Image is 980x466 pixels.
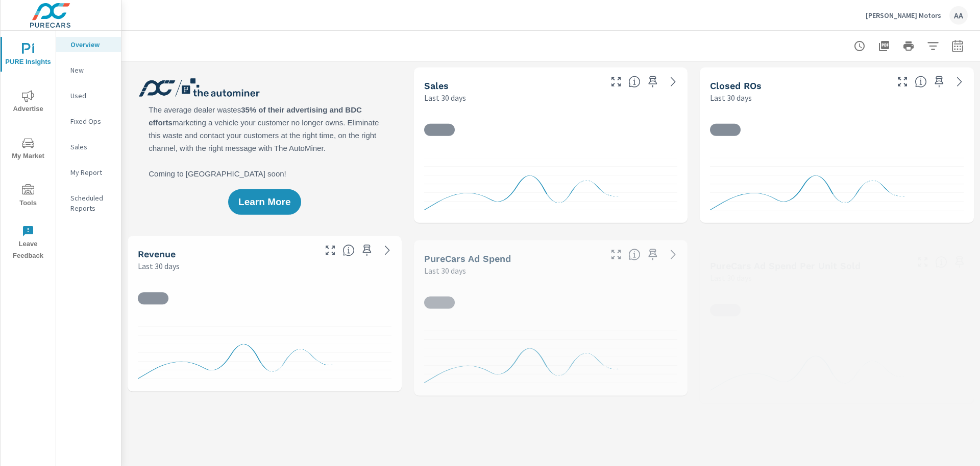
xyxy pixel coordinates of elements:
span: Learn More [238,197,290,207]
span: Leave Feedback [4,225,53,262]
span: Save this to your personalized report [951,254,968,270]
button: Print Report [898,36,919,56]
div: New [56,62,121,78]
span: Number of Repair Orders Closed by the selected dealership group over the selected time range. [So... [915,76,927,88]
div: Scheduled Reports [56,190,121,216]
span: My Market [4,137,53,162]
span: Save this to your personalized report [931,74,947,90]
p: Fixed Ops [70,116,113,126]
a: See more details in report [379,242,396,258]
button: Make Fullscreen [915,254,931,270]
button: Make Fullscreen [608,247,624,263]
p: New [70,65,113,75]
div: AA [949,6,968,25]
p: Last 30 days [138,260,180,272]
button: Select Date Range [947,36,968,56]
div: Fixed Ops [56,114,121,129]
button: Make Fullscreen [322,242,338,258]
span: Save this to your personalized report [645,247,661,263]
span: Tools [4,184,53,209]
div: Sales [56,139,121,154]
a: See more details in report [951,74,968,90]
div: Used [56,88,121,103]
span: Total sales revenue over the selected date range. [Source: This data is sourced from the dealer’s... [342,244,355,256]
span: Save this to your personalized report [359,242,375,258]
div: Overview [56,37,121,52]
p: Last 30 days [710,92,752,104]
span: PURE Insights [4,43,53,68]
button: "Export Report to PDF" [874,36,894,56]
span: Advertise [4,90,53,115]
h5: PureCars Ad Spend [424,253,511,264]
div: nav menu [1,31,56,266]
span: Save this to your personalized report [645,74,661,90]
p: My Report [70,167,113,177]
p: Used [70,91,113,101]
span: Average cost of advertising per each vehicle sold at the dealer over the selected date range. The... [935,256,947,268]
button: Make Fullscreen [894,74,911,90]
a: See more details in report [665,247,681,263]
p: Last 30 days [424,264,466,277]
button: Make Fullscreen [608,74,624,90]
button: Apply Filters [923,36,943,56]
span: Total cost of media for all PureCars channels for the selected dealership group over the selected... [628,249,641,261]
a: See more details in report [665,74,681,90]
p: Last 30 days [424,92,466,104]
h5: Revenue [138,249,176,259]
p: Scheduled Reports [70,193,113,213]
h5: PureCars Ad Spend Per Unit Sold [710,260,861,271]
p: Last 30 days [710,272,752,284]
h5: Closed ROs [710,80,762,91]
button: Learn More [228,189,301,215]
h5: Sales [424,80,449,91]
p: [PERSON_NAME] Motors [866,11,941,20]
p: Overview [70,39,113,50]
div: My Report [56,165,121,180]
span: Number of vehicles sold by the dealership over the selected date range. [Source: This data is sou... [628,76,641,88]
p: Sales [70,142,113,152]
